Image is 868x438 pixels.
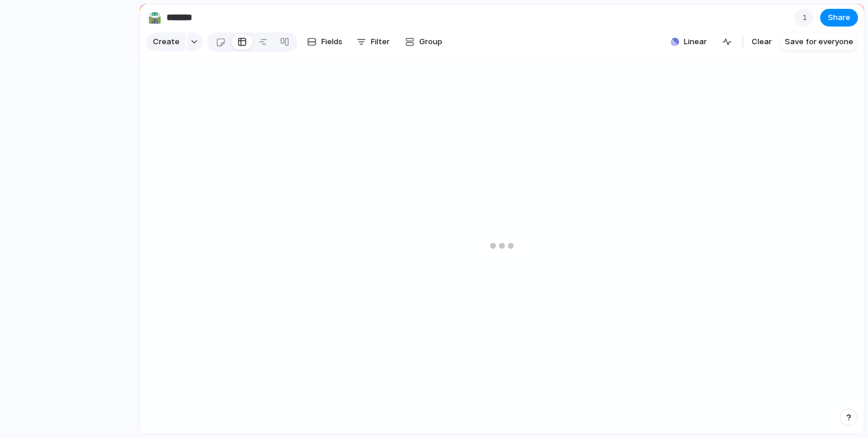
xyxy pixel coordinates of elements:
button: Filter [352,32,394,51]
button: Save for everyone [780,32,858,51]
button: Clear [747,32,776,51]
span: Group [419,36,442,48]
span: Fields [321,36,342,48]
span: Filter [371,36,390,48]
span: Save for everyone [785,36,853,48]
button: Group [399,32,448,51]
span: Share [828,12,850,24]
span: Linear [684,36,707,48]
span: Clear [752,36,772,48]
div: 🛣️ [148,9,161,25]
button: Share [820,9,858,27]
button: Create [146,32,185,51]
button: Fields [302,32,347,51]
button: 🛣️ [145,8,164,27]
span: 1 [802,12,811,24]
span: Create [153,36,180,48]
button: Linear [666,33,712,51]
